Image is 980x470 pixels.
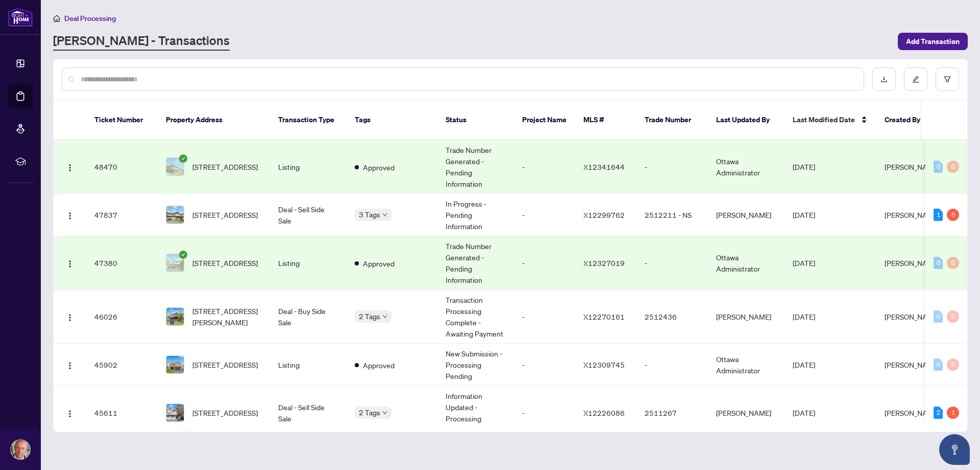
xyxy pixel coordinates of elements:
span: X12341644 [583,162,625,171]
td: In Progress - Pending Information [437,194,514,236]
span: Add Transaction [906,33,960,50]
span: [DATE] [793,162,815,171]
div: 0 [947,161,959,173]
span: X12270161 [583,312,625,321]
span: [STREET_ADDRESS][PERSON_NAME] [192,305,262,328]
span: [PERSON_NAME] [885,360,940,369]
span: [STREET_ADDRESS] [192,161,258,172]
td: 2512211 - NS [636,194,708,236]
span: [DATE] [793,258,815,267]
span: check-circle [179,154,187,163]
img: thumbnail-img [166,356,184,373]
button: filter [936,68,959,91]
th: Project Name [514,100,575,140]
td: Deal - Sell Side Sale [270,386,347,440]
img: logo [8,8,33,27]
span: Last Modified Date [793,114,855,125]
img: thumbnail-img [166,254,184,272]
span: [PERSON_NAME] [885,312,940,321]
div: 2 [934,407,943,419]
td: Listing [270,236,347,290]
div: 1 [934,209,943,221]
span: [DATE] [793,360,815,369]
a: [PERSON_NAME] - Transactions [53,32,230,51]
img: thumbnail-img [166,308,184,325]
th: Created By [876,100,938,140]
td: 47380 [86,236,158,290]
div: 0 [934,257,943,269]
td: Deal - Buy Side Sale [270,290,347,344]
th: Transaction Type [270,100,347,140]
td: - [636,236,708,290]
span: [DATE] [793,210,815,219]
td: Ottawa Administrator [708,344,785,386]
img: thumbnail-img [166,404,184,421]
td: Trade Number Generated - Pending Information [437,236,514,290]
span: Approved [363,162,395,173]
button: Logo [62,159,78,175]
th: MLS # [575,100,636,140]
img: Logo [66,164,74,172]
span: X12299762 [583,210,625,219]
span: [DATE] [793,408,815,417]
th: Ticket Number [86,100,158,140]
th: Trade Number [636,100,708,140]
td: - [514,344,575,386]
button: Logo [62,255,78,271]
td: 46026 [86,290,158,344]
div: 0 [934,359,943,371]
div: 0 [947,257,959,269]
td: Deal - Sell Side Sale [270,194,347,236]
td: 45611 [86,386,158,440]
td: Listing [270,140,347,194]
span: [PERSON_NAME] [885,162,940,171]
td: Information Updated - Processing Pending [437,386,514,440]
span: [PERSON_NAME] [885,210,940,219]
td: Ottawa Administrator [708,236,785,290]
th: Last Updated By [708,100,785,140]
span: [DATE] [793,312,815,321]
button: Logo [62,405,78,421]
span: 2 Tags [359,310,380,322]
img: Logo [66,212,74,220]
td: 2512436 [636,290,708,344]
button: download [872,68,896,91]
span: home [53,15,60,22]
th: Tags [347,100,437,140]
span: filter [944,76,951,83]
div: 0 [934,161,943,173]
td: [PERSON_NAME] [708,386,785,440]
div: 0 [947,310,959,323]
span: edit [912,76,919,83]
button: Logo [62,356,78,373]
img: Logo [66,260,74,268]
span: 2 Tags [359,407,380,418]
button: edit [904,68,927,91]
td: 45902 [86,344,158,386]
td: 47837 [86,194,158,236]
span: Approved [363,258,395,269]
img: Logo [66,314,74,322]
th: Property Address [158,100,270,140]
div: 1 [947,407,959,419]
th: Last Modified Date [785,100,876,140]
span: [STREET_ADDRESS] [192,407,258,418]
td: 2511267 [636,386,708,440]
img: thumbnail-img [166,158,184,175]
span: [STREET_ADDRESS] [192,257,258,268]
td: - [636,344,708,386]
td: [PERSON_NAME] [708,194,785,236]
span: down [382,410,387,415]
td: [PERSON_NAME] [708,290,785,344]
div: 0 [947,359,959,371]
td: New Submission - Processing Pending [437,344,514,386]
td: - [514,236,575,290]
span: Deal Processing [64,14,116,23]
td: - [636,140,708,194]
button: Open asap [939,434,970,465]
td: - [514,290,575,344]
span: [STREET_ADDRESS] [192,209,258,220]
span: X12327019 [583,258,625,267]
span: [STREET_ADDRESS] [192,359,258,370]
td: - [514,386,575,440]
